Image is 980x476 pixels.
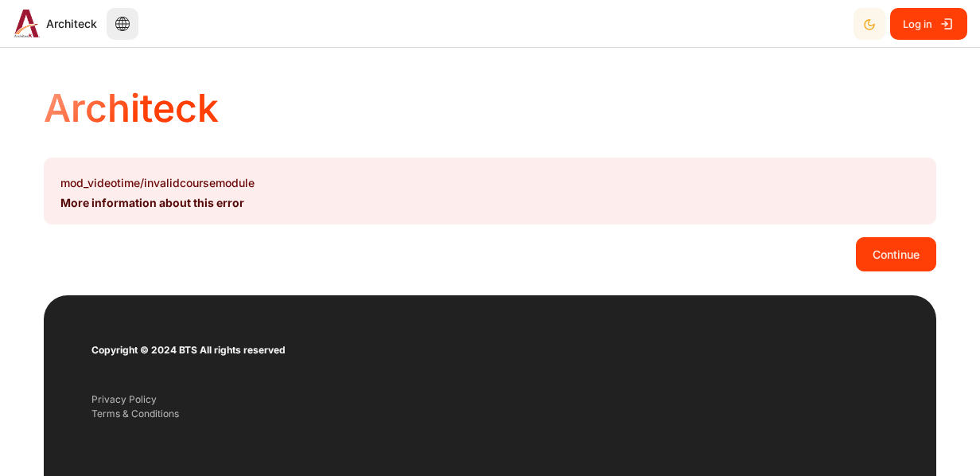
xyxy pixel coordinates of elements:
[91,393,157,405] a: Privacy Policy
[856,237,936,271] button: Continue
[46,15,97,32] span: Architeck
[14,10,40,37] img: Architeck
[855,7,884,40] div: Dark Mode
[890,8,967,40] a: Log in
[91,408,179,419] a: Terms & Conditions
[60,174,920,191] p: mod_videotime/invalidcoursemodule
[107,8,138,40] button: Languages
[91,344,286,356] strong: Copyright © 2024 BTS All rights reserved
[8,10,97,37] a: Architeck Architeck
[60,196,244,209] a: More information about this error
[903,10,932,38] span: Log in
[854,8,885,40] button: Light Mode Dark Mode
[44,84,219,133] h1: Architeck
